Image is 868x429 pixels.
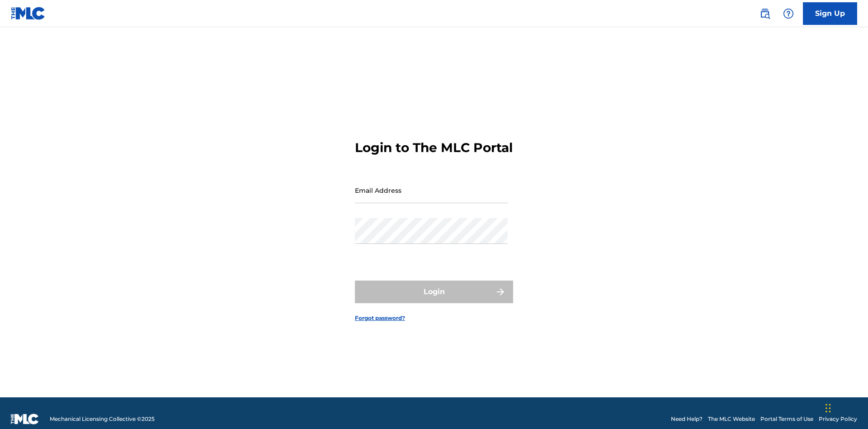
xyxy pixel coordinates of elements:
a: Portal Terms of Use [760,415,813,423]
a: Privacy Policy [819,415,857,423]
img: MLC Logo [11,7,46,20]
a: The MLC Website [708,415,755,423]
a: Need Help? [671,415,703,423]
a: Forgot password? [355,314,405,322]
img: help [783,8,794,19]
a: Public Search [756,5,774,23]
span: Mechanical Licensing Collective © 2025 [50,415,155,423]
a: Sign Up [803,2,857,25]
h3: Login to The MLC Portal [355,140,513,156]
iframe: Chat Widget [823,386,868,429]
div: Help [779,5,797,23]
img: search [759,8,770,19]
div: Drag [826,395,831,422]
img: logo [11,414,39,424]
